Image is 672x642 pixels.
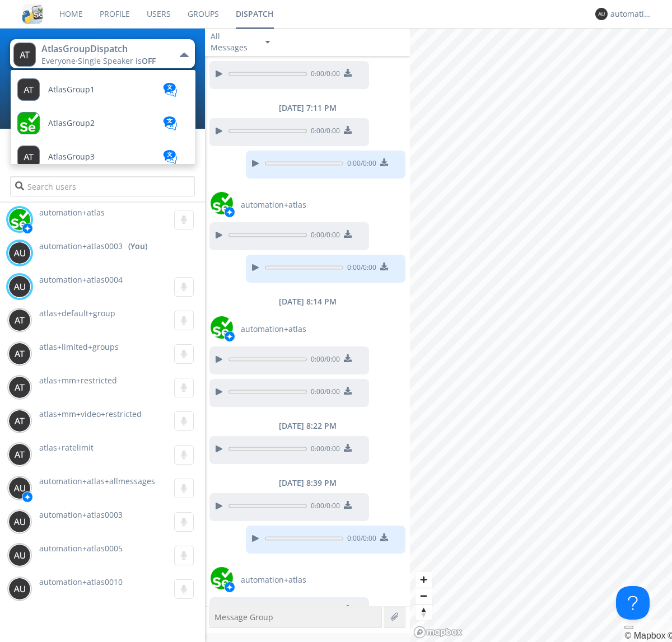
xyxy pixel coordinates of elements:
img: 373638.png [8,309,31,331]
span: 0:00 / 0:00 [307,501,340,513]
span: AtlasGroup1 [48,86,95,94]
span: 0:00 / 0:00 [307,69,340,81]
img: 373638.png [8,544,31,566]
button: AtlasGroupDispatchEveryone·Single Speaker isOFF [10,39,194,68]
span: automation+atlas0004 [39,274,123,285]
span: automation+atlas [241,324,306,335]
img: download media button [344,126,352,134]
img: 373638.png [8,510,31,533]
span: atlas+limited+groups [39,341,119,352]
span: 0:00 / 0:00 [343,533,376,546]
img: cddb5a64eb264b2086981ab96f4c1ba7 [22,4,43,24]
img: download media button [344,354,352,362]
img: download media button [344,387,352,395]
a: Mapbox logo [413,626,463,639]
img: d2d01cd9b4174d08988066c6d424eccd [211,316,233,339]
span: automation+atlas0010 [39,577,123,587]
img: download media button [380,263,388,270]
img: download media button [344,605,352,613]
span: OFF [142,55,156,66]
img: download media button [380,158,388,166]
img: 373638.png [13,43,36,67]
img: 373638.png [8,275,31,298]
span: automation+atlas0003 [39,241,123,252]
img: d2d01cd9b4174d08988066c6d424eccd [8,208,31,231]
img: caret-down-sm.svg [265,41,270,44]
ul: AtlasGroupDispatchEveryone·Single Speaker isOFF [10,69,196,165]
div: Everyone · [41,55,167,67]
img: 373638.png [8,242,31,264]
span: 0:00 / 0:00 [307,605,340,617]
input: Search users [10,176,194,196]
span: Zoom out [416,588,432,604]
img: 373638.png [8,443,31,466]
span: 0:00 / 0:00 [307,444,340,456]
img: 373638.png [8,410,31,432]
span: automation+atlas0005 [39,543,123,554]
div: [DATE] 8:22 PM [205,420,410,432]
span: automation+atlas0003 [39,509,123,520]
div: automation+atlas0003 [610,8,652,20]
img: translation-blue.svg [162,116,179,130]
img: 373638.png [8,578,31,600]
span: AtlasGroup2 [48,119,95,128]
span: 0:00 / 0:00 [307,230,340,242]
span: atlas+default+group [39,308,115,318]
div: AtlasGroupDispatch [41,43,167,55]
img: 373638.png [8,343,31,365]
span: AtlasGroup3 [48,153,95,161]
img: d2d01cd9b4174d08988066c6d424eccd [211,192,233,214]
span: automation+atlas [39,207,105,218]
img: d2d01cd9b4174d08988066c6d424eccd [211,567,233,589]
button: Toggle attribution [624,626,633,629]
img: download media button [380,533,388,541]
span: atlas+ratelimit [39,442,94,453]
span: 0:00 / 0:00 [343,263,376,275]
span: automation+atlas+allmessages [39,476,155,486]
img: 373638.png [8,477,31,499]
span: automation+atlas [241,574,306,585]
span: 0:00 / 0:00 [343,158,376,171]
img: 373638.png [595,8,608,20]
img: 373638.png [8,376,31,399]
div: [DATE] 7:11 PM [205,102,410,114]
div: [DATE] 8:14 PM [205,296,410,307]
img: download media button [344,444,352,452]
span: 0:00 / 0:00 [307,387,340,399]
div: [DATE] 8:39 PM [205,477,410,489]
a: Mapbox [624,631,665,640]
iframe: Toggle Customer Support [616,586,650,620]
button: Zoom in [416,571,432,588]
img: download media button [344,69,352,77]
span: Single Speaker is [78,55,156,66]
div: All Messages [211,31,255,53]
span: 0:00 / 0:00 [307,354,340,367]
div: (You) [128,241,147,252]
span: atlas+mm+video+restricted [39,409,142,419]
span: automation+atlas [241,199,306,210]
button: Reset bearing to north [416,604,432,620]
img: download media button [344,501,352,509]
span: 0:00 / 0:00 [307,126,340,138]
span: atlas+mm+restricted [39,375,117,386]
img: translation-blue.svg [162,83,179,97]
img: download media button [344,230,352,238]
img: translation-blue.svg [162,150,179,164]
button: Zoom out [416,588,432,604]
